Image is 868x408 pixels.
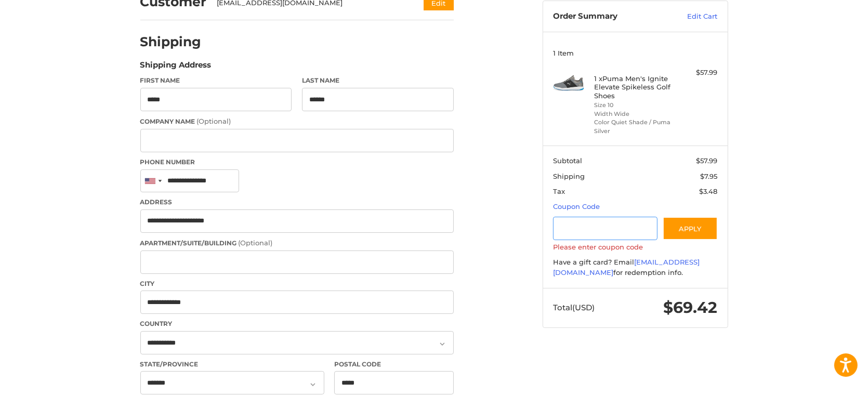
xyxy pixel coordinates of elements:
[696,156,717,165] span: $57.99
[553,243,717,251] label: Please enter coupon code
[665,11,717,22] a: Edit Cart
[663,217,718,240] button: Apply
[699,187,717,195] span: $3.48
[140,238,454,248] label: Apartment/Suite/Building
[334,360,454,369] label: Postal Code
[663,298,717,317] span: $69.42
[140,76,292,85] label: First Name
[594,110,674,119] li: Width Wide
[141,170,165,192] div: United States: +1
[553,11,665,22] h3: Order Summary
[553,257,717,278] div: Have a gift card? Email for redemption info.
[676,68,717,78] div: $57.99
[553,202,600,210] a: Coupon Code
[140,360,324,369] label: State/Province
[140,116,454,127] label: Company Name
[553,156,582,165] span: Subtotal
[140,198,454,207] label: Address
[553,49,717,57] h3: 1 Item
[140,279,454,288] label: City
[700,172,717,180] span: $7.95
[239,239,273,247] small: (Optional)
[302,76,454,85] label: Last Name
[140,157,454,167] label: Phone Number
[594,101,674,110] li: Size 10
[553,187,565,195] span: Tax
[197,117,231,125] small: (Optional)
[140,319,454,328] label: Country
[140,59,212,76] legend: Shipping Address
[553,302,595,312] span: Total (USD)
[553,172,585,180] span: Shipping
[553,258,700,277] a: [EMAIL_ADDRESS][DOMAIN_NAME]
[594,118,674,135] li: Color Quiet Shade / Puma Silver
[140,34,202,50] h2: Shipping
[553,217,657,240] input: Gift Certificate or Coupon Code
[594,74,674,100] h4: 1 x Puma Men's Ignite Elevate Spikeless Golf Shoes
